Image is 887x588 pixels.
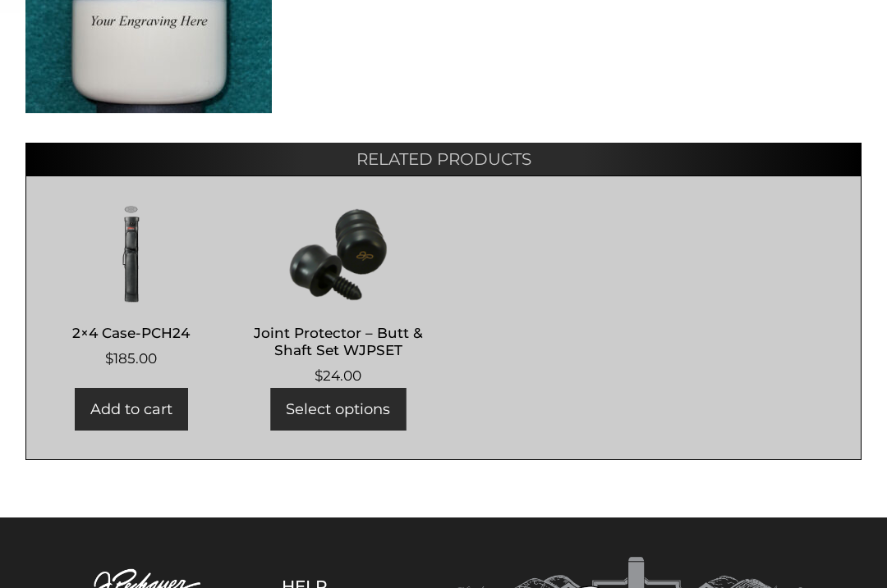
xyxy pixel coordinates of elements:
[250,205,426,386] a: Joint Protector – Butt & Shaft Set WJPSET $24.00
[250,205,426,303] img: Joint Protector - Butt & Shaft Set WJPSET
[315,367,323,384] span: $
[43,318,219,349] h2: 2×4 Case-PCH24
[43,205,219,370] a: 2×4 Case-PCH24 $185.00
[105,350,113,367] span: $
[75,388,188,430] a: Add to cart: “2x4 Case-PCH24”
[105,350,157,367] bdi: 185.00
[315,367,361,384] bdi: 24.00
[250,318,426,366] h2: Joint Protector – Butt & Shaft Set WJPSET
[25,143,862,175] h2: Related products
[43,205,219,303] img: 2x4 Case-PCH24
[270,388,406,430] a: Select options for “Joint Protector - Butt & Shaft Set WJPSET”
